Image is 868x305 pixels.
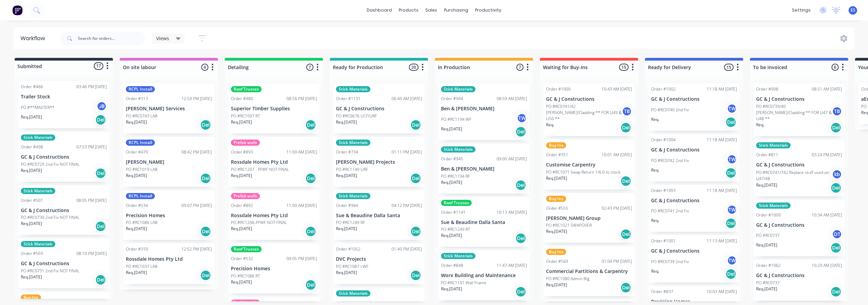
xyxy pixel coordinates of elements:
[441,166,527,172] p: Ben & [PERSON_NAME]
[602,205,632,211] div: 02:43 PM [DATE]
[648,83,740,131] div: Order #100211:18 AM [DATE]GC & J ConstructionsPO #RC0740 2nd FixTWReq.Del
[651,198,737,204] p: GC & J Constructions
[441,96,463,102] div: Order #944
[76,197,107,204] div: 08:05 PM [DATE]
[181,203,212,209] div: 09:07 PM [DATE]
[602,86,632,92] div: 10:43 AM [DATE]
[392,203,422,209] div: 04:12 PM [DATE]
[78,32,145,45] input: Search for orders...
[21,251,43,257] div: Order #503
[231,220,287,226] p: PO #RC1206-PFWF NOT FINAL
[648,134,740,181] div: Order #100411:18 AM [DATE]GC & J ConstructionsPO #RC0742 2nd FixTWReq.Del
[648,235,740,283] div: Order #100111:13 AM [DATE]GC & J ConstructionsPO #RC0739 2nd FixTWReq.Del
[336,86,370,92] div: Stick Materials
[231,256,253,262] div: Order #532
[441,286,462,292] p: Req. [DATE]
[812,86,842,92] div: 08:51 AM [DATE]
[18,238,109,288] div: Stick MaterialsOrder #50308:10 PM [DATE]GC & J ConstructionsPO #RC0731 2nd Fix NOT FINALReq.[DATE...
[832,229,842,239] div: DT
[441,86,475,92] div: Stick Materials
[497,209,527,215] div: 10:13 AM [DATE]
[126,96,148,102] div: Order #313
[830,242,841,253] div: Del
[231,159,317,165] p: Rossdale Homes Pty Ltd
[410,173,421,184] div: Del
[725,167,736,178] div: Del
[336,113,377,119] p: PO #RC0676 UCF/URF
[231,193,260,199] div: Prefab walls
[543,193,635,243] div: Buy InsOrder #55502:43 PM [DATE][PERSON_NAME] GroupPO #RC1021 SWAPOVERReq.[DATE]Del
[126,203,148,209] div: Order #534
[441,209,466,215] div: Order #1141
[441,173,470,179] p: PO #RC1194 RF
[546,228,567,235] p: Req. [DATE]
[336,213,422,219] p: Sue & Beaudine Dalla Santa
[336,270,357,276] p: Req. [DATE]
[725,117,736,128] div: Del
[231,149,253,155] div: Order #893
[651,116,659,123] p: Req.
[126,140,155,146] div: RCPL Install
[126,246,148,252] div: Order #310
[753,260,845,301] div: Order #106210:29 AM [DATE]GC & J ConstructionsPO #RC0737Req.[DATE]Del
[12,5,23,15] img: Factory
[336,149,358,155] div: Order #734
[231,213,317,219] p: Rossdale Homes Pty Ltd
[651,147,737,153] p: GC & J Constructions
[21,261,107,267] p: GC & J Constructions
[126,166,158,173] p: PO #RC1019 LAB
[181,96,212,102] div: 12:59 PM [DATE]
[727,255,737,266] div: TW
[756,232,780,239] p: PO #RC0737
[336,159,422,165] p: [PERSON_NAME] Projects
[622,106,632,116] div: TB
[546,249,566,255] div: Buy Ins
[305,226,316,237] div: Del
[651,86,676,92] div: Order #1002
[21,134,55,141] div: Stick Materials
[753,83,845,136] div: Order #99808:51 AM [DATE]GC & J ConstructionsPO #RC0739/40 [PERSON_NAME]/Cladding ** FOR U47 & U4...
[228,243,320,293] div: Roof TrussesOrder #53209:05 PM [DATE]Precision HomesPO #RC1086 RTReq.[DATE]Del
[756,170,832,182] p: PO #RC0741/742 Replace stuff used on U47/48
[95,221,106,232] div: Del
[231,96,253,102] div: Order #480
[543,140,635,190] div: Buy InsOrder #35110:01 AM [DATE]Customise CarpentryPO #RC1071 Swap Return 1/6.0 to stockReq.[DATE...
[651,158,689,164] p: PO #RC0742 2nd Fix
[231,273,260,279] p: PO #RC1086 RT
[95,168,106,179] div: Del
[126,119,147,125] p: Req. [DATE]
[756,262,781,269] div: Order #1062
[441,126,462,132] p: Req. [DATE]
[497,96,527,102] div: 08:59 AM [DATE]
[126,256,212,262] p: Rossdale Homes Pty Ltd
[812,152,842,158] div: 03:24 PM [DATE]
[336,96,361,102] div: Order #1131
[286,203,317,209] div: 11:09 AM [DATE]
[727,205,737,215] div: TW
[123,243,215,284] div: Order #31012:52 PM [DATE]Rossdale Homes Pty LtdPO #RC1037 LABReq.[DATE]Del
[21,94,107,100] p: Trailer Stock
[21,241,55,247] div: Stick Materials
[336,140,370,146] div: Stick Materials
[651,268,659,274] p: Req.
[602,258,632,264] div: 01:04 PM [DATE]
[546,142,566,148] div: Buy Ins
[21,154,107,160] p: GC & J Constructions
[546,96,632,102] p: GC & J Constructions
[756,286,777,292] p: Req. [DATE]
[336,220,365,226] p: PO #RC1249 RF
[231,203,253,209] div: Order #892
[515,233,526,244] div: Del
[546,175,567,181] p: Req. [DATE]
[21,84,43,90] div: Order #466
[651,137,676,143] div: Order #1004
[21,161,79,167] p: PO #RC0729 2nd Fix NOT FINAL
[727,103,737,114] div: TW
[123,190,215,240] div: RCPL InstallOrder #53409:07 PM [DATE]Precision HomesPO #RC1086 LABReq.[DATE]Del
[95,114,106,125] div: Del
[18,185,109,235] div: Stick MaterialsOrder #50108:05 PM [DATE]GC & J ConstructionsPO #RC0730 2nd Fix NOT FINALReq.[DATE...
[756,280,780,286] p: PO #RC0737
[21,208,107,213] p: GC & J Constructions
[305,173,316,184] div: Del
[231,113,260,119] p: PO #RC1097 RT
